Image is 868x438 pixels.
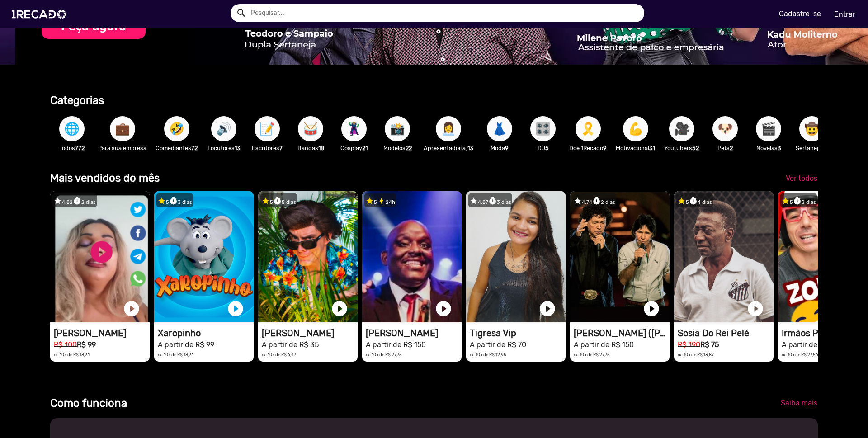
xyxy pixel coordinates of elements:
[795,144,829,152] p: Sertanejo
[470,352,506,357] small: ou 10x de R$ 12,95
[50,397,127,410] b: Como funciona
[50,191,150,322] video: 1RECADO vídeos dedicados para fãs e empresas
[804,116,820,141] span: 🤠
[580,116,596,141] span: 🎗️
[262,340,319,349] small: A partir de R$ 35
[669,116,694,141] button: 🎥
[385,116,410,141] button: 📸
[708,144,742,152] p: Pets
[828,6,861,22] a: Entrar
[123,300,141,318] a: play_circle_filled
[530,116,556,141] button: 🎛️
[244,4,644,22] input: Pesquisar...
[730,145,733,151] b: 2
[191,145,198,151] b: 72
[390,116,405,141] span: 📸
[674,191,774,322] video: 1RECADO vídeos dedicados para fãs e empresas
[110,116,135,141] button: 💼
[692,145,699,151] b: 52
[366,352,402,357] small: ou 10x de R$ 27,75
[341,116,367,141] button: 🦹🏼‍♀️
[380,144,415,152] p: Modelos
[98,144,146,152] p: Para sua empresa
[158,340,214,349] small: A partir de R$ 99
[262,352,296,357] small: ou 10x de R$ 6,47
[603,145,607,151] b: 9
[678,352,714,357] small: ou 10x de R$ 13,87
[467,145,473,151] b: 13
[779,9,821,18] u: Cadastre-se
[664,144,699,152] p: Youtubers
[574,328,670,339] h1: [PERSON_NAME] ([PERSON_NAME] & [PERSON_NAME])
[756,116,781,141] button: 🎬
[50,172,160,184] b: Mais vendidos do mês
[545,145,549,151] b: 5
[362,191,462,322] video: 1RECADO vídeos dedicados para fãs e empresas
[786,174,817,183] span: Ver todos
[258,191,358,322] video: 1RECADO vídeos dedicados para fãs e empresas
[774,395,825,411] a: Saiba mais
[569,144,607,152] p: Doe 1Recado
[55,144,89,152] p: Todos
[54,352,90,357] small: ou 10x de R$ 18,31
[746,300,764,318] a: play_circle_filled
[538,300,557,318] a: play_circle_filled
[616,144,655,152] p: Motivacional
[436,116,461,141] button: 👩‍💼
[642,300,660,318] a: play_circle_filled
[337,144,371,152] p: Cosplay
[77,340,96,349] b: R$ 99
[424,144,473,152] p: Apresentador(a)
[576,116,601,141] button: 🎗️
[535,116,551,141] span: 🎛️
[158,352,193,357] small: ou 10x de R$ 18,31
[303,116,318,141] span: 🥁
[570,191,670,322] video: 1RECADO vídeos dedicados para fãs e empresas
[115,116,130,141] span: 💼
[466,191,566,322] video: 1RECADO vídeos dedicados para fãs e empresas
[211,116,236,141] button: 🔊
[778,145,781,151] b: 3
[346,116,362,141] span: 🦹🏼‍♀️
[154,191,254,322] video: 1RECADO vídeos dedicados para fãs e empresas
[255,116,280,141] button: 📝
[649,145,655,151] b: 31
[330,300,349,318] a: play_circle_filled
[434,300,453,318] a: play_circle_filled
[674,116,689,141] span: 🎥
[64,116,80,141] span: 🌐
[406,145,412,151] b: 22
[782,340,842,349] small: A partir de R$ 149
[235,145,241,151] b: 13
[526,144,560,152] p: DJ
[441,116,456,141] span: 👩‍💼
[279,145,283,151] b: 7
[678,340,700,349] small: R$ 190
[156,144,198,152] p: Comediantes
[470,340,526,349] small: A partir de R$ 70
[233,5,249,20] button: Example home icon
[158,328,254,339] h1: Xaropinho
[50,94,104,107] b: Categorias
[54,340,77,349] small: R$ 100
[717,116,733,141] span: 🐶
[169,116,184,141] span: 🤣
[75,145,85,151] b: 772
[712,116,738,141] button: 🐶
[164,116,189,141] button: 🤣
[250,144,284,152] p: Escritores
[59,116,85,141] button: 🌐
[318,145,324,151] b: 18
[623,116,648,141] button: 💪
[761,116,776,141] span: 🎬
[628,116,643,141] span: 💪
[293,144,328,152] p: Bandas
[470,328,566,339] h1: Tigresa Vip
[487,116,512,141] button: 👗
[366,340,426,349] small: A partir de R$ 150
[574,340,634,349] small: A partir de R$ 150
[54,328,150,339] h1: [PERSON_NAME]
[216,116,231,141] span: 🔊
[298,116,323,141] button: 🥁
[262,328,358,339] h1: [PERSON_NAME]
